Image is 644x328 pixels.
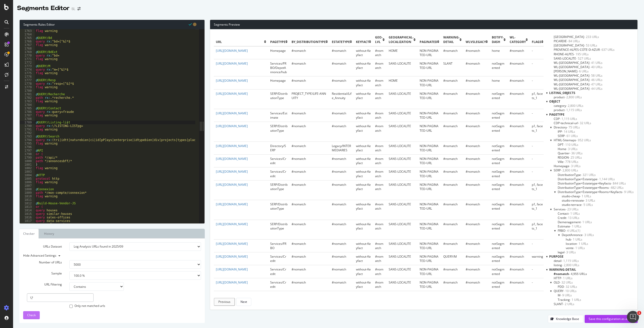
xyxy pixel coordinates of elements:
span: #nomatch [466,49,480,53]
span: - 637 URLs [600,48,615,52]
span: - 321 URLs [581,173,596,177]
span: - 844 URLs [611,181,626,185]
span: object [549,99,560,104]
span: without-Keyfact [356,61,371,70]
div: 1765 [20,36,35,40]
span: You have unsaved modifications [193,22,196,27]
div: 1786 [20,110,35,114]
span: - 195 URLs [574,52,589,56]
div: 1770 [20,54,35,57]
span: #nomatch [332,61,346,66]
div: 1802 [20,166,35,170]
span: without-Keyfact [356,157,371,165]
span: #nomatch [292,144,306,148]
span: - 1,115 URLs [565,108,582,112]
a: [URL][DOMAIN_NAME] [216,91,248,96]
span: #nomatch [466,169,480,174]
span: #nomatch [466,182,480,187]
span: Click to filter object on category [554,104,583,108]
label: Number of URLs [19,260,66,264]
span: - 32 URLs [578,121,591,125]
span: SANS-LOCALITE [389,111,411,115]
span: #nomatch [510,144,524,148]
div: 1795 [20,142,35,145]
span: #nomatch [443,91,458,96]
span: pagetype [549,112,565,117]
span: without-Keyfact [356,91,371,100]
span: Click to filter geographical-localization on RHONE-ALPES [554,52,589,56]
span: SANS-LOCALITE [389,169,411,174]
span: #nomatch [292,111,306,115]
span: - 46 URLs [589,78,602,82]
div: 1769 [20,50,35,54]
span: #nomatch [332,78,346,83]
div: 1800 [20,159,35,163]
span: EstateType [332,40,350,44]
span: Click to filter geographical-localization on PROVENCE-ALPES-COTE-D-AZUR [554,48,615,52]
span: #nomatch [466,61,480,66]
span: #nomatch [443,182,458,187]
span: SANS-LOCALITE [389,61,411,66]
input: Only not matched urls [69,305,73,308]
div: 1798 [20,152,35,156]
span: notSegmented [492,169,504,178]
div: arrow-right-arrow-left [77,7,80,11]
span: Syntax is valid [189,22,192,27]
span: Click to filter pagetype on Homepage [554,164,581,168]
span: url [216,40,264,44]
span: #nomatch [292,61,306,66]
span: Click to filter pagetype on CDP-technical-url [554,121,591,125]
button: Check [23,311,40,319]
span: #nomatch [510,61,524,66]
span: - 6 URLs [577,69,589,73]
div: Previous [218,300,230,304]
span: Services/Credit [270,157,286,165]
div: 1766 [20,40,35,43]
span: home [492,78,500,83]
span: #nomatch [443,78,458,83]
span: PROJECT_TYPE/LIFE-ANNUITY [292,91,326,100]
span: #nomatch [332,124,346,128]
a: [URL][DOMAIN_NAME] [216,111,248,115]
a: [URL][DOMAIN_NAME] [216,169,248,174]
span: NON-PAGINATED-URL [420,144,438,152]
button: Save this configuration as active [585,315,638,323]
span: #nomatch [466,157,480,161]
span: #nomatch [332,182,346,187]
span: NON-PAGINATED-URL [420,124,438,132]
span: flags [532,40,541,44]
span: - 110 URLs [563,143,578,147]
a: [URL][DOMAIN_NAME] [216,182,248,187]
span: - 40 URLs [589,65,602,69]
span: #nomatch [443,169,458,174]
div: 1767 [20,43,35,47]
span: HOME [389,78,398,83]
span: #nomatch [292,49,306,53]
a: Checker [19,229,39,239]
div: Next [240,300,247,304]
span: Click to filter geographical-localization on PICARDIE [554,39,580,43]
div: Knowledge Base [556,317,579,321]
span: #nomatch [375,169,383,178]
span: - 233 URLs [584,35,599,39]
span: Click to filter pagetype on HTML-Sitemaps/Quartier [558,151,583,155]
a: [URL][DOMAIN_NAME] [216,202,248,206]
span: Click to filter geographical-localization on WL-Corse [554,65,602,69]
span: NON-PAGINATED-URL [420,91,438,100]
span: Click to filter pagetype on HTML-Sitemaps/Ville [558,160,578,164]
span: - 3 URLs [566,147,578,151]
span: pagetype [270,40,286,44]
div: 1778 [20,82,35,85]
span: - 9 URLs [622,190,634,194]
span: SANS-LOCALITE [389,91,411,96]
span: - [532,169,533,174]
span: #nomatch [375,61,383,70]
span: #nomatch [332,111,346,115]
span: Click to filter pagetype on SERP/DistributionType+Estatetype [558,177,615,181]
span: - [532,49,533,53]
span: listing_objects [549,91,575,95]
span: SERP/DistributionType [270,124,288,132]
a: [URL][DOMAIN_NAME] [216,61,248,66]
span: #nomatch [292,157,306,161]
div: 1775 [20,71,35,75]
